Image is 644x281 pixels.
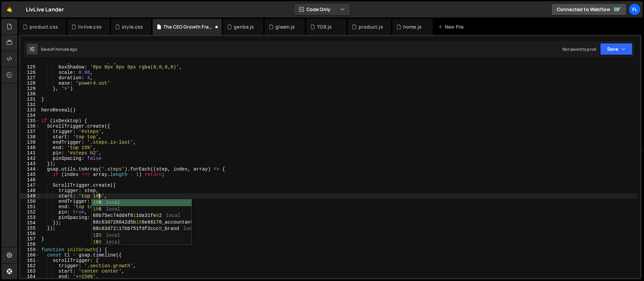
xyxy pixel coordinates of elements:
[438,24,466,30] div: New File
[562,46,596,52] div: Not saved to prod
[20,91,40,97] div: 130
[294,3,350,15] button: Code Only
[20,199,40,204] div: 150
[20,134,40,140] div: 138
[20,113,40,118] div: 134
[629,3,641,15] a: Fl
[600,43,633,55] button: Save
[275,24,295,30] div: gleam.js
[20,64,40,70] div: 125
[41,46,77,52] div: Saved
[20,107,40,113] div: 133
[234,24,254,30] div: genba.js
[122,24,143,30] div: style.css
[20,118,40,124] div: 135
[20,167,40,172] div: 144
[20,81,40,86] div: 128
[20,226,40,231] div: 155
[20,236,40,242] div: 157
[20,129,40,134] div: 137
[20,156,40,161] div: 142
[20,124,40,129] div: 136
[317,24,332,30] div: TOS.js
[20,183,40,188] div: 147
[20,161,40,167] div: 143
[20,258,40,263] div: 161
[20,75,40,81] div: 127
[20,220,40,226] div: 154
[20,140,40,145] div: 139
[20,150,40,156] div: 141
[20,172,40,177] div: 145
[20,263,40,269] div: 162
[403,24,422,30] div: home.js
[551,3,627,15] a: Connected to Webflow
[20,269,40,274] div: 163
[20,145,40,150] div: 140
[78,24,102,30] div: livlive.css
[30,24,58,30] div: product.css
[20,209,40,215] div: 152
[20,97,40,102] div: 131
[20,188,40,193] div: 148
[20,252,40,258] div: 160
[26,5,64,13] div: LivLive Lander
[20,247,40,252] div: 159
[163,24,214,30] div: The CEO Growth Framework.js
[20,274,40,279] div: 164
[20,204,40,209] div: 151
[20,215,40,220] div: 153
[359,24,383,30] div: product.js
[20,231,40,236] div: 156
[20,242,40,247] div: 158
[1,1,18,17] a: 🤙
[20,177,40,183] div: 146
[53,46,77,52] div: 1 minute ago
[20,102,40,107] div: 132
[20,86,40,91] div: 129
[20,70,40,75] div: 126
[20,193,40,199] div: 149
